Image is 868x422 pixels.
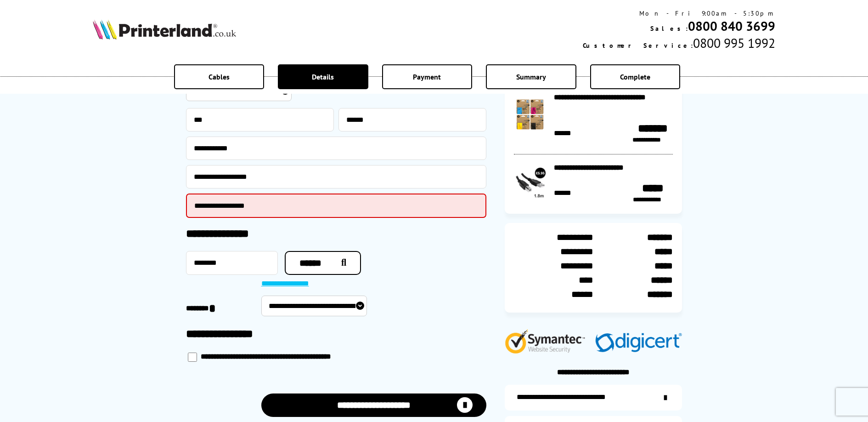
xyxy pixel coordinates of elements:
[688,17,775,34] a: 0800 840 3699
[209,72,230,81] span: Cables
[583,9,775,17] div: Mon - Fri 9:00am - 5:30pm
[620,72,650,81] span: Complete
[93,19,236,40] img: Printerland Logo
[650,24,688,33] span: Sales:
[516,72,546,81] span: Summary
[312,72,334,81] span: Details
[505,385,682,411] a: additional-ink
[693,34,775,51] span: 0800 995 1992
[413,72,441,81] span: Payment
[583,41,693,50] span: Customer Service:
